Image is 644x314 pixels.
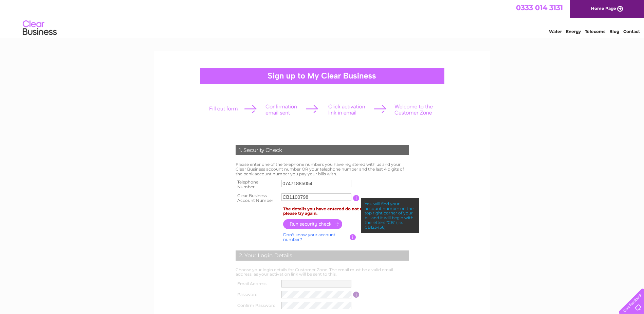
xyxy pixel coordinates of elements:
[234,266,410,279] td: Choose your login details for Customer Zone. The email must be a valid email address, as your act...
[234,191,280,205] th: Clear Business Account Number
[162,4,483,33] div: Clear Business is a trading name of Verastar Limited (registered in [GEOGRAPHIC_DATA] No. 3667643...
[234,178,280,191] th: Telephone Number
[234,160,410,178] td: Please enter one of the telephone numbers you have registered with us and your Clear Business acc...
[350,234,356,240] input: Information
[234,289,280,300] th: Password
[516,3,563,12] a: 0333 014 3131
[549,29,562,34] a: Water
[353,195,360,201] input: Information
[609,29,619,34] a: Blog
[281,205,410,218] td: The details you have entered do not match our records, please try again.
[566,29,581,34] a: Energy
[283,232,335,242] a: Don't know your account number?
[22,18,57,38] img: logo.png
[623,29,640,34] a: Contact
[361,198,419,233] div: You will find your account number on the top right corner of your bill and it will begin with the...
[236,145,409,155] div: 1. Security Check
[236,250,409,261] div: 2. Your Login Details
[234,278,280,289] th: Email Address
[234,300,280,311] th: Confirm Password
[585,29,605,34] a: Telecoms
[353,292,360,298] input: Information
